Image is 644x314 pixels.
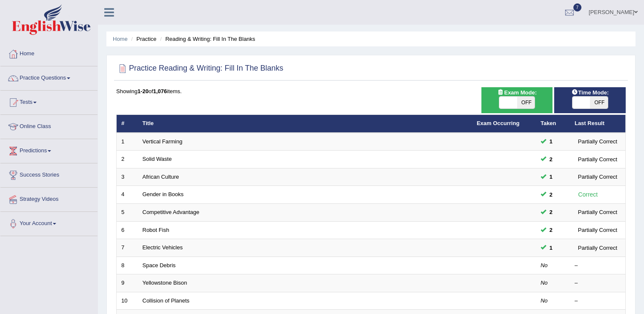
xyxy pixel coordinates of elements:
em: No [541,262,548,268]
td: 1 [117,133,138,151]
div: Showing of items. [116,87,626,95]
b: 1,076 [153,88,167,94]
span: You can still take this question [546,243,556,252]
a: Strategy Videos [0,188,97,209]
td: 9 [117,274,138,292]
div: Partially Correct [575,155,621,164]
a: Robot Fish [143,227,169,233]
a: Practice Questions [0,66,97,88]
div: – [575,262,621,270]
span: You can still take this question [546,155,556,164]
td: 3 [117,168,138,186]
div: – [575,279,621,287]
a: Success Stories [0,163,97,185]
th: Title [138,115,472,133]
h2: Practice Reading & Writing: Fill In The Blanks [116,62,283,75]
a: Yellowstone Bison [143,280,187,286]
div: Partially Correct [575,208,621,217]
td: 6 [117,221,138,239]
a: Electric Vehicles [143,244,183,251]
div: Correct [575,190,601,200]
th: Taken [536,115,570,133]
span: 7 [573,3,582,11]
div: Partially Correct [575,243,621,252]
td: 2 [117,151,138,168]
span: You can still take this question [546,137,556,146]
li: Reading & Writing: Fill In The Blanks [158,35,255,43]
a: Solid Waste [143,156,172,162]
span: Time Mode: [568,88,612,97]
a: Exam Occurring [477,120,519,126]
a: Home [0,42,97,63]
a: Your Account [0,212,97,233]
a: Vertical Farming [143,138,183,145]
a: African Culture [143,174,179,180]
td: 7 [117,239,138,257]
div: Partially Correct [575,137,621,146]
div: Partially Correct [575,226,621,234]
em: No [541,280,548,286]
li: Practice [129,35,156,43]
a: Home [113,36,128,42]
a: Collision of Planets [143,297,190,304]
td: 4 [117,186,138,204]
span: You can still take this question [546,172,556,181]
span: You can still take this question [546,190,556,199]
span: OFF [590,97,608,108]
a: Space Debris [143,262,176,268]
a: Gender in Books [143,191,184,197]
a: Online Class [0,115,97,136]
b: 1-20 [137,88,149,94]
a: Predictions [0,139,97,160]
td: 8 [117,257,138,274]
span: Exam Mode: [494,88,540,97]
a: Competitive Advantage [143,209,200,215]
th: Last Result [570,115,626,133]
td: 10 [117,292,138,310]
div: Show exams occurring in exams [481,87,553,113]
div: Partially Correct [575,172,621,181]
a: Tests [0,91,97,112]
span: OFF [517,97,535,108]
em: No [541,297,548,304]
span: You can still take this question [546,208,556,217]
td: 5 [117,204,138,222]
th: # [117,115,138,133]
div: – [575,297,621,305]
span: You can still take this question [546,226,556,234]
